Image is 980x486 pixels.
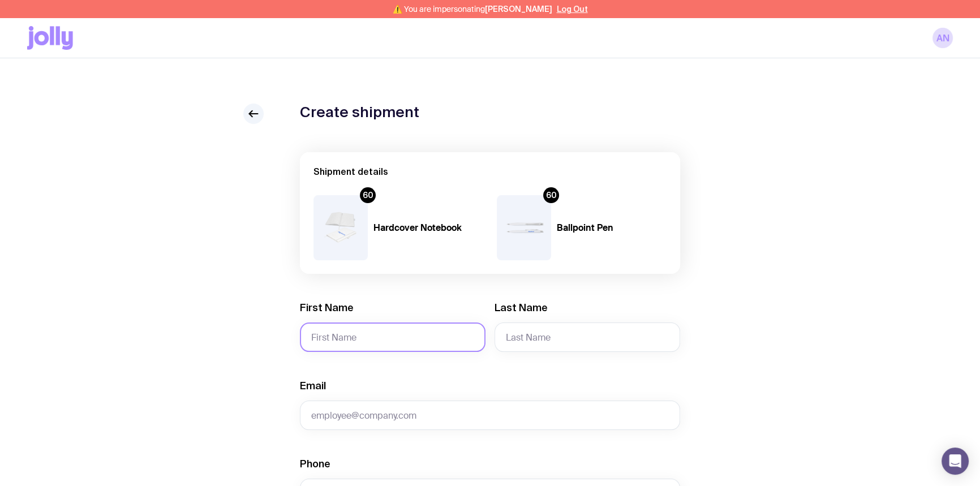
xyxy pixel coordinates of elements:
[373,222,483,234] h4: Hardcover Notebook
[300,457,330,471] label: Phone
[300,104,419,121] h1: Create shipment
[495,322,680,352] input: Last Name
[495,301,548,315] label: Last Name
[300,379,326,393] label: Email
[932,28,953,48] a: AN
[557,222,667,234] h4: Ballpoint Pen
[300,301,354,315] label: First Name
[485,5,552,14] span: [PERSON_NAME]
[393,5,552,14] span: ⚠️ You are impersonating
[300,401,680,430] input: employee@company.com
[313,166,667,177] h2: Shipment details
[360,187,376,203] div: 60
[543,187,559,203] div: 60
[942,448,969,475] div: Open Intercom Messenger
[300,322,485,352] input: First Name
[557,5,588,14] button: Log Out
